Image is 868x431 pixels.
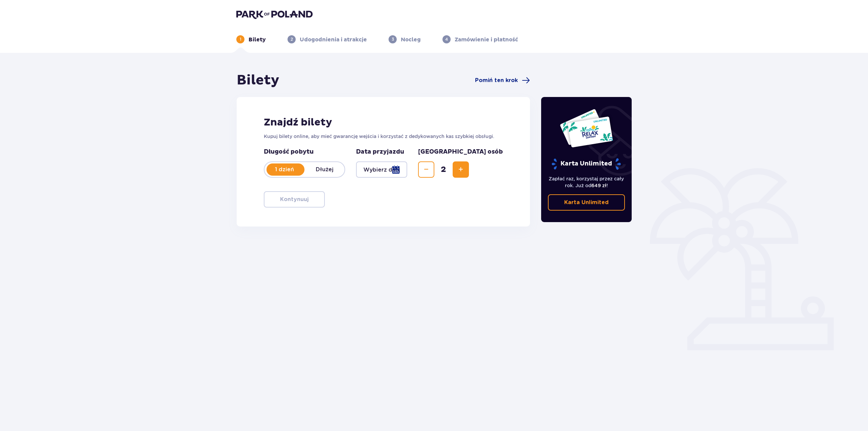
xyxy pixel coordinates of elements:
p: Karta Unlimited [551,158,622,170]
p: 1 [240,36,241,42]
span: 649 zł [591,183,607,188]
a: Pomiń ten krok [475,76,530,84]
button: Decrease [418,161,434,178]
p: 2 [291,36,293,42]
p: Udogodnienia i atrakcje [300,36,367,43]
button: Kontynuuj [264,191,325,208]
p: Dłużej [304,166,344,173]
p: 4 [445,36,448,42]
p: Długość pobytu [264,148,345,156]
p: Nocleg [401,36,421,43]
p: Zapłać raz, korzystaj przez cały rok. Już od ! [548,175,625,189]
span: Pomiń ten krok [475,77,518,84]
p: Bilety [249,36,266,43]
button: Increase [453,161,469,178]
p: Karta Unlimited [564,199,609,206]
p: Kontynuuj [280,196,309,203]
p: [GEOGRAPHIC_DATA] osób [418,148,503,156]
p: 1 dzień [264,166,304,173]
p: Zamówienie i płatność [455,36,518,43]
a: Karta Unlimited [548,194,625,211]
h1: Bilety [237,72,279,89]
p: Kupuj bilety online, aby mieć gwarancję wejścia i korzystać z dedykowanych kas szybkiej obsługi. [264,133,503,140]
p: Data przyjazdu [356,148,404,156]
p: 3 [392,36,394,42]
span: 2 [436,164,451,175]
h2: Znajdź bilety [264,116,503,129]
img: Park of Poland logo [236,9,313,19]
